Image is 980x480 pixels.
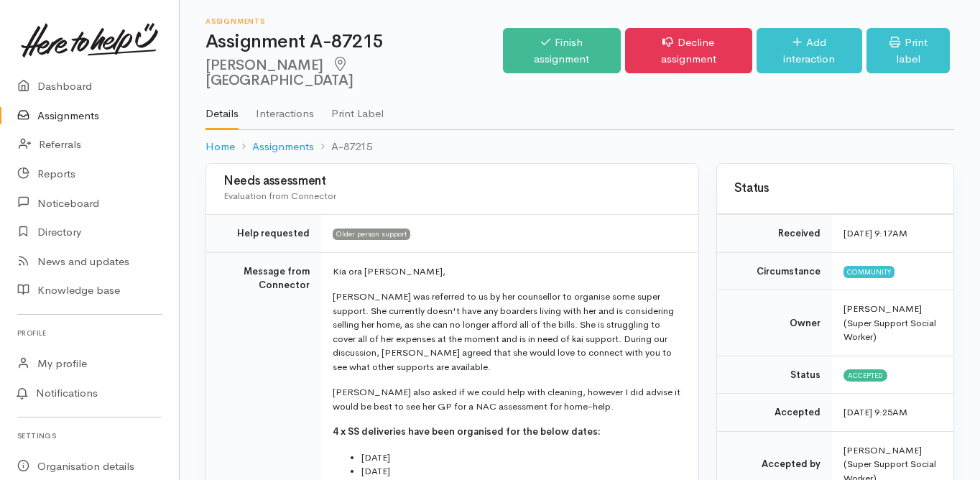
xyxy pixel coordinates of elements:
[205,88,239,130] a: Details
[205,17,503,25] h6: Assignments
[314,139,372,155] li: A-87215
[361,451,681,465] li: [DATE]
[256,88,314,129] a: Interactions
[333,425,601,438] b: 4 x SS deliveries have been organised for the below dates:
[717,252,832,290] td: Circumstance
[717,290,832,356] td: Owner
[205,57,503,89] h2: [PERSON_NAME]
[223,190,336,202] span: Evaluation from Connector
[757,28,863,73] a: Add interaction
[206,215,321,253] td: Help requested
[252,139,314,155] a: Assignments
[17,323,162,343] h6: Profile
[843,303,936,343] span: [PERSON_NAME] (Super Support Social Worker)
[717,394,832,432] td: Accepted
[866,28,950,73] a: Print label
[843,406,907,418] time: [DATE] 9:25AM
[205,55,353,89] span: [GEOGRAPHIC_DATA]
[333,385,681,413] p: [PERSON_NAME] also asked if we could help with cleaning, however I did advise it would be best to...
[625,28,752,73] a: Decline assignment
[361,464,681,479] li: [DATE]
[734,182,936,195] h3: Status
[223,175,681,188] h3: Needs assessment
[717,215,832,253] td: Received
[205,32,503,52] h1: Assignment A-87215
[503,28,620,73] a: Finish assignment
[843,266,895,277] span: Community
[333,229,410,240] span: Older person support
[205,139,235,155] a: Home
[333,264,681,279] p: Kia ora [PERSON_NAME],
[331,88,384,129] a: Print Label
[17,426,162,446] h6: Settings
[333,290,681,374] p: [PERSON_NAME] was referred to us by her counsellor to organise some super support. She currently ...
[717,356,832,394] td: Status
[205,130,954,164] nav: breadcrumb
[843,227,907,239] time: [DATE] 9:17AM
[843,369,887,381] span: Accepted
